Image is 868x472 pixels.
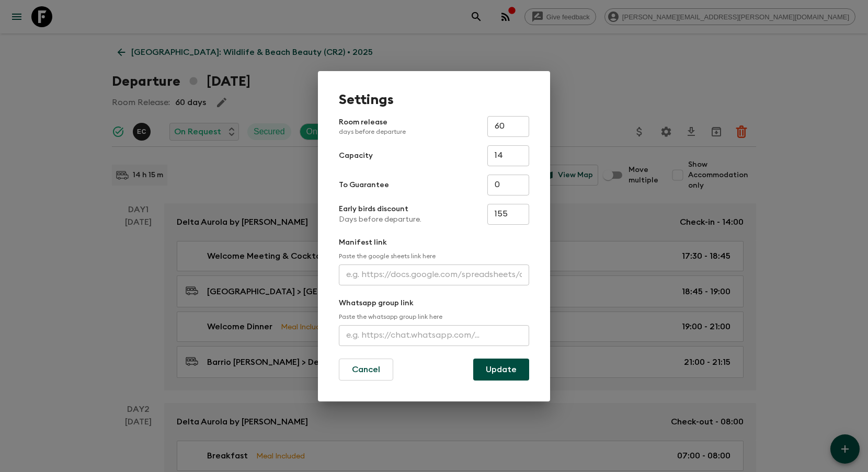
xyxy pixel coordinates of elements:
p: days before departure [339,128,406,136]
p: Paste the whatsapp group link here [339,313,529,321]
input: e.g. 4 [487,175,529,195]
p: Days before departure. [339,214,421,225]
p: Early birds discount [339,204,421,214]
p: To Guarantee [339,180,389,190]
p: Paste the google sheets link here [339,252,529,260]
p: Room release [339,117,406,136]
input: e.g. 30 [487,116,529,137]
button: Cancel [339,359,393,381]
button: Update [473,359,529,381]
input: e.g. https://docs.google.com/spreadsheets/d/1P7Zz9v8J0vXy1Q/edit#gid=0 [339,264,529,285]
p: Capacity [339,151,373,161]
p: Whatsapp group link [339,298,529,308]
input: e.g. 14 [487,145,529,166]
input: e.g. https://chat.whatsapp.com/... [339,325,529,346]
input: e.g. 180 [487,204,529,225]
p: Manifest link [339,237,529,248]
h1: Settings [339,92,529,108]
